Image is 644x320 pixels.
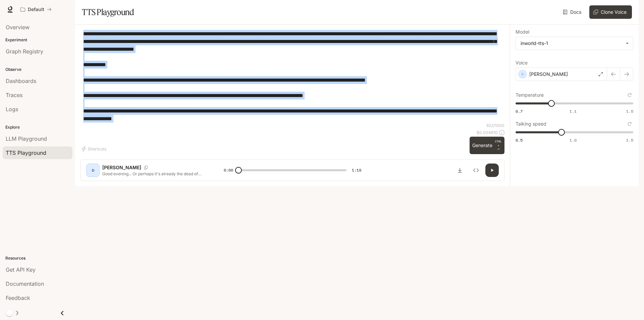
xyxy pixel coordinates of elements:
[495,139,502,147] p: CTRL +
[589,5,632,19] button: Clone Voice
[516,122,546,126] p: Talking speed
[521,40,622,47] div: inworld-tts-1
[102,164,141,171] p: [PERSON_NAME]
[570,137,577,143] span: 1.0
[102,171,208,177] p: Good evening... Or perhaps it's already the dead of night? At these hours, when the world stands ...
[17,3,55,16] button: All workspaces
[516,93,544,97] p: Temperature
[570,108,577,114] span: 1.1
[626,91,633,99] button: Reset to default
[88,165,98,176] div: D
[516,30,529,34] p: Model
[516,37,633,50] div: inworld-tts-1
[626,137,633,143] span: 1.5
[495,139,502,151] p: ⏎
[28,7,44,12] p: Default
[224,167,233,174] span: 0:00
[626,108,633,114] span: 1.5
[352,167,361,174] span: 1:19
[516,137,523,143] span: 0.5
[470,137,504,154] button: GenerateCTRL +⏎
[82,5,134,19] h1: TTS Playground
[453,164,467,177] button: Download audio
[141,166,151,170] button: Copy Voice ID
[516,108,523,114] span: 0.7
[626,120,633,128] button: Reset to default
[80,143,109,154] button: Shortcuts
[516,60,528,65] p: Voice
[561,5,584,19] a: Docs
[529,71,568,78] p: [PERSON_NAME]
[469,164,483,177] button: Inspect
